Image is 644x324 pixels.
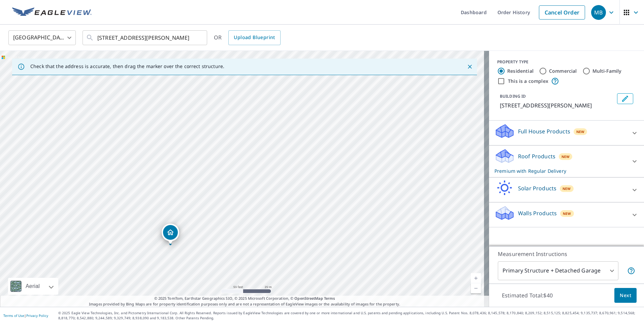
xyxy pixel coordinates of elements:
[30,63,224,69] p: Check that the address is accurate, then drag the marker over the correct structure.
[620,291,631,300] span: Next
[518,209,557,217] p: Walls Products
[562,186,571,191] span: New
[617,93,633,104] button: Edit building 1
[508,78,548,85] label: This is a complex
[471,283,481,293] a: Current Level 19, Zoom Out
[497,59,636,65] div: PROPERTY TYPE
[518,152,555,160] p: Roof Products
[3,313,24,318] a: Terms of Use
[507,68,534,74] label: Residential
[614,288,637,303] button: Next
[494,123,639,142] div: Full House ProductsNew
[498,261,618,280] div: Primary Structure + Detached Garage
[500,101,614,109] p: [STREET_ADDRESS][PERSON_NAME]
[498,250,635,258] p: Measurement Instructions
[496,288,558,303] p: Estimated Total: $40
[8,278,58,295] div: Aerial
[576,129,585,134] span: New
[539,5,585,20] a: Cancel Order
[494,148,639,174] div: Roof ProductsNewPremium with Regular Delivery
[97,28,193,47] input: Search by address or latitude-longitude
[12,7,92,18] img: EV Logo
[518,184,556,192] p: Solar Products
[561,154,570,159] span: New
[228,30,280,45] a: Upload Blueprint
[234,33,275,42] span: Upload Blueprint
[591,5,606,20] div: MB
[154,296,335,301] span: © 2025 TomTom, Earthstar Geographics SIO, © 2025 Microsoft Corporation, ©
[3,314,48,318] p: |
[26,313,48,318] a: Privacy Policy
[294,296,323,301] a: OpenStreetMap
[58,311,641,321] p: © 2025 Eagle View Technologies, Inc. and Pictometry International Corp. All Rights Reserved. Repo...
[24,278,42,295] div: Aerial
[563,211,571,216] span: New
[494,205,639,224] div: Walls ProductsNew
[8,28,76,47] div: [GEOGRAPHIC_DATA]
[500,93,526,99] p: BUILDING ID
[494,180,639,199] div: Solar ProductsNew
[214,30,281,45] div: OR
[465,62,474,71] button: Close
[592,68,622,74] label: Multi-Family
[471,273,481,283] a: Current Level 19, Zoom In
[549,68,577,74] label: Commercial
[518,127,570,135] p: Full House Products
[324,296,335,301] a: Terms
[494,167,626,174] p: Premium with Regular Delivery
[627,267,635,275] span: Your report will include the primary structure and a detached garage if one exists.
